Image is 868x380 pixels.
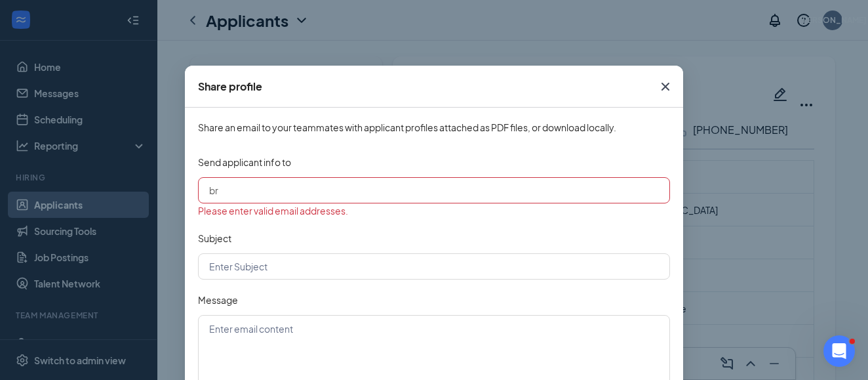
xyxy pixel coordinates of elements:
[198,156,291,168] span: Send applicant info to
[823,335,855,367] iframe: Intercom live chat
[658,79,673,95] svg: Cross
[198,232,231,244] span: Subject
[198,121,670,134] span: Share an email to your teammates with applicant profiles attached as PDF files, or download locally.
[198,253,670,280] input: Enter Subject
[648,66,683,108] button: Close
[198,79,262,94] div: Share profile
[198,203,670,218] div: Please enter valid email addresses.
[198,294,238,306] span: Message
[198,177,670,203] input: Enter email addresses, separated by comma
